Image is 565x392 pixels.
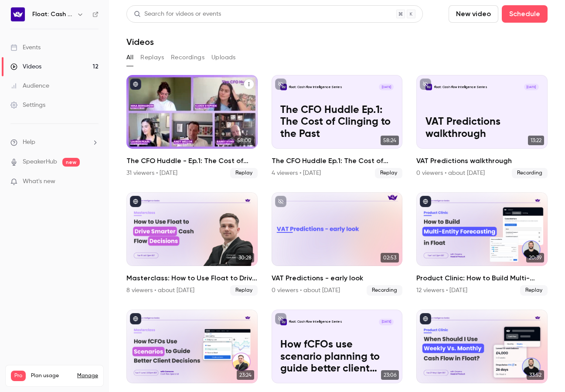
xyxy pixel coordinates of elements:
[134,10,221,19] div: Search for videos or events
[10,62,41,71] div: Videos
[10,43,41,52] div: Events
[126,75,258,178] li: The CFO Huddle - Ep.1: The Cost of Clinging to the Past
[434,85,487,89] p: Float: Cash Flow Intelligence Series
[524,84,539,90] span: [DATE]
[280,339,394,375] p: How fCFOs use scenario planning to guide better client decisions
[512,168,548,178] span: Recording
[126,51,133,65] button: All
[289,85,342,89] p: Float: Cash Flow Intelligence Series
[272,286,340,295] div: 0 viewers • about [DATE]
[275,313,286,324] button: unpublished
[126,192,258,296] li: Masterclass: How to Use Float to Drive Smarter Cash Flow Decisions
[272,156,403,166] h2: The CFO Huddle Ep.1: The Cost of Clinging to the Past
[272,273,403,283] h2: VAT Predictions - early look
[381,253,399,262] span: 02:53
[416,75,548,178] a: VAT Predictions walkthroughFloat: Cash Flow Intelligence Series[DATE]VAT Predictions walkthrough1...
[130,196,141,207] button: published
[275,196,286,207] button: unpublished
[280,104,394,140] p: The CFO Huddle Ep.1: The Cost of Clinging to the Past
[62,158,80,167] span: new
[289,320,342,324] p: Float: Cash Flow Intelligence Series
[11,7,25,21] img: Float: Cash Flow Intelligence Series
[272,192,403,296] li: VAT Predictions - early look
[10,138,99,147] li: help-dropdown-opener
[126,37,154,47] h1: Videos
[130,313,141,324] button: published
[211,51,236,65] button: Uploads
[126,169,177,177] div: 31 viewers • [DATE]
[375,168,402,178] span: Replay
[420,313,431,324] button: published
[10,82,49,90] div: Audience
[126,286,194,295] div: 8 viewers • about [DATE]
[11,371,26,381] span: Pro
[520,285,548,296] span: Replay
[77,372,98,379] a: Manage
[416,75,548,178] li: VAT Predictions walkthrough
[275,78,286,90] button: unpublished
[272,192,403,296] a: 02:53VAT Predictions - early look0 viewers • about [DATE]Recording
[526,253,544,262] span: 20:39
[416,192,548,296] a: 20:39Product Clinic: How to Build Multi-Entity Forecasting in Float12 viewers • [DATE]Replay
[425,116,539,140] p: VAT Predictions walkthrough
[449,5,498,23] button: New video
[272,169,321,177] div: 4 viewers • [DATE]
[416,169,485,177] div: 0 viewers • about [DATE]
[420,196,431,207] button: published
[272,75,403,178] li: The CFO Huddle Ep.1: The Cost of Clinging to the Past
[420,78,431,90] button: unpublished
[235,136,254,145] span: 58:00
[502,5,548,23] button: Schedule
[379,319,394,325] span: [DATE]
[236,253,254,262] span: 30:28
[230,285,258,296] span: Replay
[528,136,544,145] span: 13:22
[416,192,548,296] li: Product Clinic: How to Build Multi-Entity Forecasting in Float
[126,192,258,296] a: 30:28Masterclass: How to Use Float to Drive Smarter Cash Flow Decisions8 viewers • about [DATE]Re...
[32,10,73,19] h6: Float: Cash Flow Intelligence Series
[10,101,45,109] div: Settings
[126,156,258,166] h2: The CFO Huddle - Ep.1: The Cost of Clinging to the Past
[230,168,258,178] span: Replay
[416,286,467,295] div: 12 viewers • [DATE]
[31,372,72,379] span: Plan usage
[379,84,394,90] span: [DATE]
[130,78,141,90] button: published
[140,51,164,65] button: Replays
[272,75,403,178] a: The CFO Huddle Ep.1: The Cost of Clinging to the Past Float: Cash Flow Intelligence Series[DATE]T...
[381,370,399,380] span: 23:06
[171,51,204,65] button: Recordings
[367,285,402,296] span: Recording
[23,138,35,147] span: Help
[416,156,548,166] h2: VAT Predictions walkthrough
[237,370,254,380] span: 23:24
[527,370,544,380] span: 33:52
[381,136,399,145] span: 58:24
[126,5,548,387] section: Videos
[126,75,258,178] a: 58:00The CFO Huddle - Ep.1: The Cost of Clinging to the Past31 viewers • [DATE]Replay
[23,177,55,186] span: What's new
[126,273,258,283] h2: Masterclass: How to Use Float to Drive Smarter Cash Flow Decisions
[23,157,57,167] a: SpeakerHub
[416,273,548,283] h2: Product Clinic: How to Build Multi-Entity Forecasting in Float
